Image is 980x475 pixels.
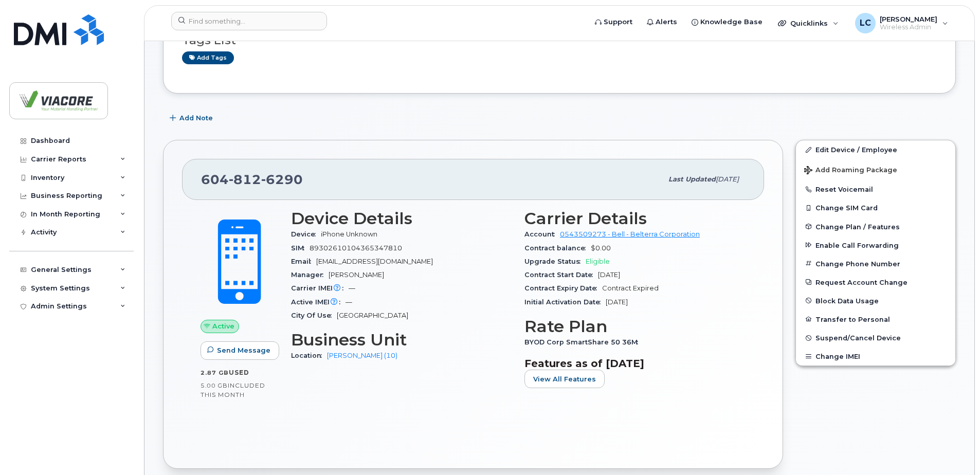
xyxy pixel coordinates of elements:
span: [DATE] [598,271,620,279]
button: Suspend/Cancel Device [796,328,955,347]
span: Add Note [179,113,213,123]
span: used [229,369,249,376]
span: 604 [201,172,303,187]
span: Support [604,17,632,27]
span: Eligible [586,258,610,265]
div: Quicklinks [771,13,846,33]
span: Location [291,352,327,359]
h3: Carrier Details [524,209,746,228]
span: Active [212,321,234,331]
button: Enable Call Forwarding [796,236,955,254]
span: Carrier IMEI [291,284,349,292]
span: Upgrade Status [524,258,586,265]
span: [EMAIL_ADDRESS][DOMAIN_NAME] [316,258,433,265]
a: Knowledge Base [684,12,770,32]
span: 89302610104365347810 [310,244,402,252]
span: Contract Expiry Date [524,284,602,292]
h3: Business Unit [291,331,512,349]
span: Account [524,230,560,238]
a: [PERSON_NAME] (10) [327,352,397,359]
span: View All Features [533,374,596,384]
span: Device [291,230,321,238]
span: Alerts [656,17,677,27]
span: BYOD Corp SmartShare 50 36M [524,338,643,346]
h3: Features as of [DATE] [524,357,746,370]
button: Change SIM Card [796,198,955,217]
span: Enable Call Forwarding [815,241,899,249]
span: Wireless Admin [880,23,937,31]
span: — [346,298,352,306]
button: View All Features [524,370,605,388]
span: Last updated [668,175,716,183]
span: — [349,284,355,292]
a: Alerts [640,12,684,32]
h3: Rate Plan [524,317,746,336]
span: [PERSON_NAME] [880,15,937,23]
span: 6290 [261,172,303,187]
span: Add Roaming Package [804,166,897,176]
button: Change Phone Number [796,254,955,273]
h3: Device Details [291,209,512,228]
input: Find something... [171,12,327,30]
span: 812 [229,172,261,187]
span: Contract Start Date [524,271,598,279]
button: Add Note [163,109,222,127]
button: Block Data Usage [796,291,955,310]
span: Email [291,258,316,265]
button: Request Account Change [796,273,955,291]
button: Change IMEI [796,347,955,366]
button: Send Message [201,341,279,360]
span: [GEOGRAPHIC_DATA] [337,312,408,319]
button: Change Plan / Features [796,217,955,236]
button: Add Roaming Package [796,159,955,180]
span: LC [860,17,871,29]
span: Send Message [217,345,270,355]
span: [DATE] [716,175,739,183]
button: Reset Voicemail [796,180,955,198]
span: Suspend/Cancel Device [815,334,901,342]
span: City Of Use [291,312,337,319]
span: Contract Expired [602,284,659,292]
span: Manager [291,271,329,279]
button: Transfer to Personal [796,310,955,328]
a: Add tags [182,51,234,64]
span: iPhone Unknown [321,230,377,238]
span: [DATE] [606,298,628,306]
span: Initial Activation Date [524,298,606,306]
a: 0543509273 - Bell - Belterra Corporation [560,230,700,238]
span: Quicklinks [790,19,828,27]
h3: Tags List [182,34,937,47]
a: Support [588,12,640,32]
span: Active IMEI [291,298,346,306]
span: Change Plan / Features [815,223,900,230]
span: 2.87 GB [201,369,229,376]
a: Edit Device / Employee [796,140,955,159]
span: $0.00 [591,244,611,252]
span: 5.00 GB [201,382,228,389]
span: Knowledge Base [700,17,763,27]
span: SIM [291,244,310,252]
span: [PERSON_NAME] [329,271,384,279]
div: Lyndon Calapini [848,13,955,33]
span: Contract balance [524,244,591,252]
span: included this month [201,381,265,398]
